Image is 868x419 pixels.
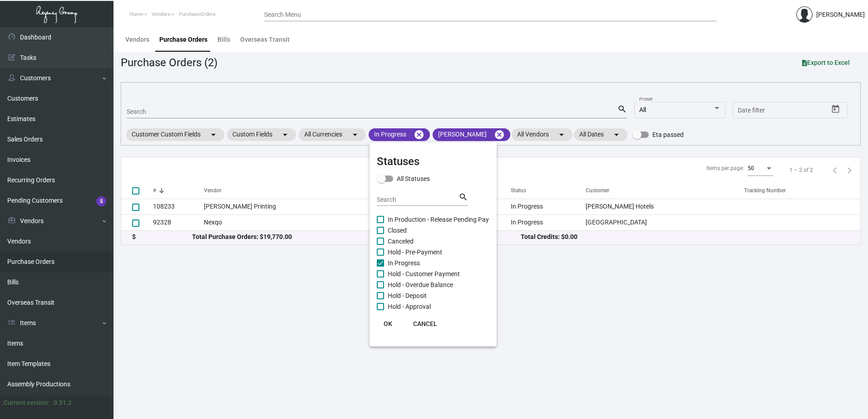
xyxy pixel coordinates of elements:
[388,258,420,268] span: In Progress
[388,236,414,247] span: Canceled
[388,247,442,258] span: Hold - Pre-Payment
[377,153,489,170] mat-card-title: Statuses
[406,316,444,332] button: CANCEL
[388,225,407,236] span: Closed
[388,279,453,290] span: Hold - Overdue Balance
[397,173,430,184] span: All Statuses
[384,320,392,327] span: OK
[388,214,503,225] span: In Production - Release Pending Payment
[54,398,72,408] div: 0.51.2
[459,192,468,203] mat-icon: search
[388,268,460,279] span: Hold - Customer Payment
[388,301,431,312] span: Hold - Approval
[388,290,427,301] span: Hold - Deposit
[4,398,50,408] div: Current version:
[413,320,437,327] span: CANCEL
[373,316,402,332] button: OK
